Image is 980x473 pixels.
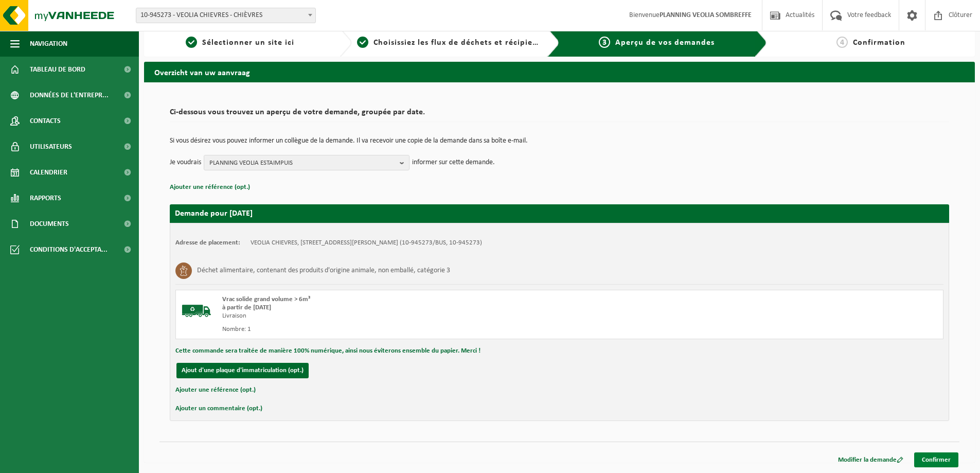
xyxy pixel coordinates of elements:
[136,8,315,23] span: 10-945273 - VEOLIA CHIEVRES - CHIÈVRES
[30,185,61,211] span: Rapports
[170,108,949,122] h2: Ci-dessous vous trouvez un aperçu de votre demande, groupée par date.
[197,262,450,279] h3: Déchet alimentaire, contenant des produits d'origine animale, non emballé, catégorie 3
[186,37,197,48] span: 1
[204,155,409,170] button: PLANNING VEOLIA ESTAIMPUIS
[830,452,911,467] a: Modifier la demande
[373,39,545,47] span: Choisissiez les flux de déchets et récipients
[170,137,949,145] p: Si vous désirez vous pouvez informer un collègue de la demande. Il va recevoir une copie de la de...
[175,239,240,246] strong: Adresse de placement:
[222,325,601,334] div: Nombre: 1
[30,57,85,82] span: Tableau de bord
[30,211,69,237] span: Documents
[181,295,212,326] img: BL-SO-LV.png
[30,134,72,160] span: Utilisateurs
[251,239,482,247] td: VEOLIA CHIEVRES, [STREET_ADDRESS][PERSON_NAME] (10-945273/BUS, 10-945273)
[175,402,262,415] button: Ajouter un commentaire (opt.)
[836,37,848,48] span: 4
[176,363,309,378] button: Ajout d'une plaque d'immatriculation (opt.)
[144,62,975,82] h2: Overzicht van uw aanvraag
[412,155,495,170] p: informer sur cette demande.
[175,344,480,358] button: Cette commande sera traitée de manière 100% numérique, ainsi nous éviterons ensemble du papier. M...
[357,37,368,48] span: 2
[136,8,316,23] span: 10-945273 - VEOLIA CHIEVRES - CHIÈVRES
[202,39,294,47] span: Sélectionner un site ici
[30,237,108,262] span: Conditions d'accepta...
[853,39,905,47] span: Confirmation
[357,37,539,49] a: 2Choisissiez les flux de déchets et récipients
[615,39,715,47] span: Aperçu de vos demandes
[175,209,253,218] strong: Demande pour [DATE]
[914,452,958,467] a: Confirmer
[149,37,331,49] a: 1Sélectionner un site ici
[170,181,250,194] button: Ajouter une référence (opt.)
[30,108,61,134] span: Contacts
[599,37,610,48] span: 3
[175,383,256,397] button: Ajouter une référence (opt.)
[209,155,396,171] span: PLANNING VEOLIA ESTAIMPUIS
[30,82,109,108] span: Données de l'entrepr...
[222,312,601,320] div: Livraison
[222,304,271,311] strong: à partir de [DATE]
[222,296,310,303] span: Vrac solide grand volume > 6m³
[660,11,752,19] strong: PLANNING VEOLIA SOMBREFFE
[30,160,67,185] span: Calendrier
[30,31,67,57] span: Navigation
[170,155,201,170] p: Je voudrais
